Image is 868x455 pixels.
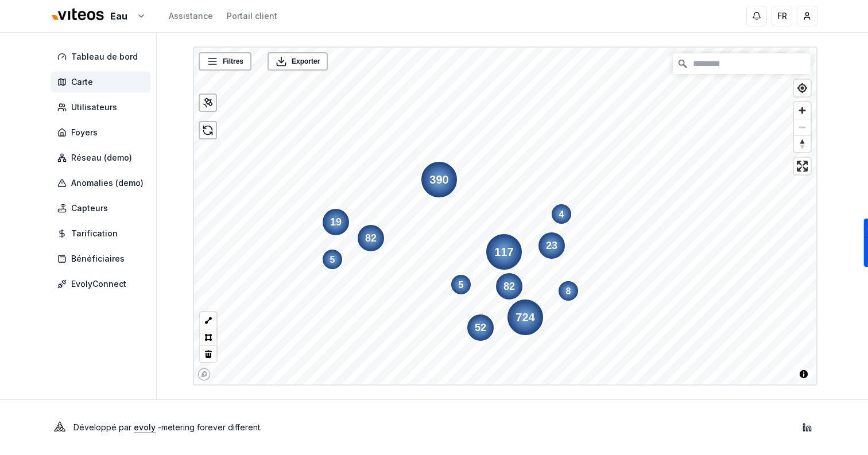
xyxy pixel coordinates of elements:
button: Delete [200,345,216,362]
div: Map marker [322,208,350,236]
button: LineString tool (l) [200,312,216,329]
span: Foyers [71,127,98,138]
div: Map marker [322,249,343,270]
p: Développé par - metering forever different . [73,419,262,435]
span: Utilisateurs [71,102,117,113]
button: Reset bearing to north [794,135,811,152]
div: Map marker [495,273,523,300]
img: Viteos - Eau Logo [51,1,106,29]
span: Bénéficiaires [71,253,125,265]
text: 52 [475,322,486,333]
text: 82 [503,281,515,292]
text: 724 [516,311,535,324]
text: 23 [546,240,557,251]
a: Carte [51,72,155,92]
text: 82 [365,232,377,244]
div: Map marker [421,161,458,198]
span: Exporter [292,56,320,67]
div: Map marker [357,224,385,252]
a: Portail client [227,10,277,22]
div: Map marker [486,234,522,270]
button: Zoom out [794,119,811,135]
button: Polygon tool (p) [200,329,216,345]
text: 390 [429,173,448,186]
button: Eau [51,4,146,29]
a: EvolyConnect [51,274,155,294]
a: Assistance [169,10,213,22]
div: Map marker [538,232,565,259]
a: evoly [134,422,156,432]
span: Tarification [71,228,118,239]
text: 8 [566,286,571,296]
text: 19 [330,216,342,228]
span: Tableau de bord [71,51,138,63]
a: Anomalies (demo) [51,173,155,193]
button: FR [772,6,792,26]
a: Tarification [51,223,155,244]
span: Carte [71,76,93,88]
a: Capteurs [51,198,155,219]
span: Filtres [223,56,243,67]
text: 5 [459,280,464,290]
button: Find my location [794,80,811,96]
button: Zoom in [794,102,811,119]
span: EvolyConnect [71,278,126,290]
div: Map marker [467,314,494,341]
span: Capteurs [71,203,108,214]
div: Map marker [507,299,544,336]
text: 117 [494,246,513,258]
img: Evoly Logo [51,418,69,437]
span: Eau [110,9,127,23]
div: Map marker [558,281,579,301]
div: Map marker [451,274,471,295]
input: Chercher [673,53,811,74]
button: Enter fullscreen [794,158,811,174]
a: Foyers [51,122,155,143]
a: Bénéficiaires [51,248,155,269]
a: Utilisateurs [51,97,155,118]
a: Mapbox homepage [197,368,211,381]
span: Anomalies (demo) [71,177,144,189]
a: Tableau de bord [51,46,155,67]
text: 5 [330,255,335,265]
span: Réseau (demo) [71,152,132,164]
div: Map marker [551,204,572,224]
span: Reset bearing to north [794,136,811,152]
text: 4 [559,209,564,219]
a: Réseau (demo) [51,147,155,168]
canvas: Map [194,48,819,387]
span: FR [777,10,787,22]
button: Toggle attribution [797,367,811,381]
